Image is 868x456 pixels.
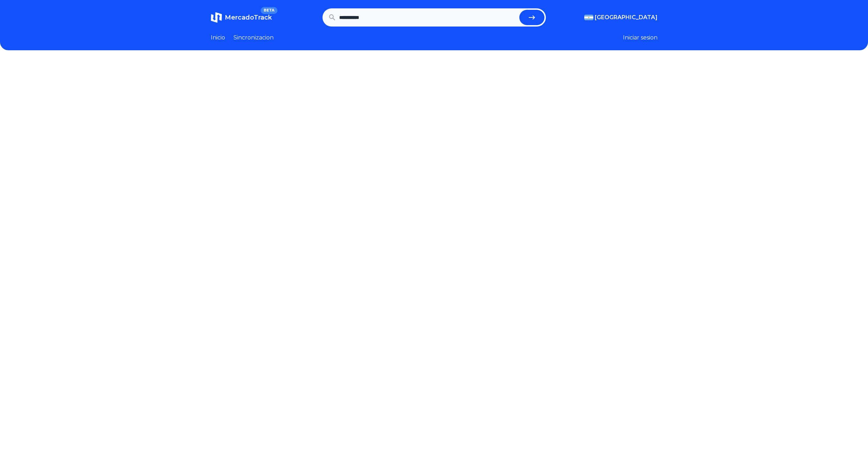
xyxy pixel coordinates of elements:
span: [GEOGRAPHIC_DATA] [595,13,658,22]
span: MercadoTrack [225,14,272,21]
button: Iniciar sesion [623,34,658,42]
span: BETA [261,7,277,14]
a: MercadoTrackBETA [211,12,272,23]
img: MercadoTrack [211,12,222,23]
a: Sincronizacion [233,34,274,42]
img: Argentina [584,15,593,20]
a: Inicio [211,34,225,42]
button: [GEOGRAPHIC_DATA] [584,13,658,22]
